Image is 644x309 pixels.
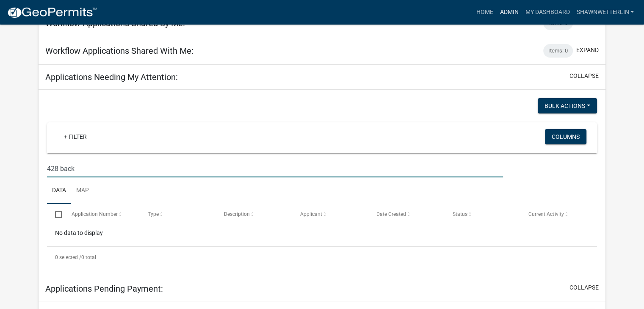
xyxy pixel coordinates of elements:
button: collapse [569,283,599,292]
a: ShawnWetterlin [573,4,637,20]
span: Current Activity [528,211,564,217]
h5: Workflow Applications Shared With Me: [45,46,193,56]
input: Search for applications [47,160,503,177]
div: Items: 0 [543,44,573,58]
span: Application Number [72,211,118,217]
datatable-header-cell: Description [216,204,292,224]
span: Status [452,211,467,217]
a: Map [71,177,94,204]
a: + Filter [57,129,94,144]
h5: Applications Needing My Attention: [45,72,178,82]
datatable-header-cell: Type [139,204,216,224]
a: Admin [496,4,522,20]
h5: Applications Pending Payment: [45,284,163,294]
div: No data to display [47,225,597,246]
datatable-header-cell: Application Number [63,204,139,224]
span: Applicant [300,211,322,217]
a: My Dashboard [522,4,573,20]
button: Bulk Actions [538,98,597,113]
button: collapse [569,72,599,80]
datatable-header-cell: Current Activity [520,204,597,224]
datatable-header-cell: Select [47,204,63,224]
span: Description [224,211,250,217]
button: expand [576,46,599,55]
a: Data [47,177,71,204]
datatable-header-cell: Applicant [292,204,368,224]
div: collapse [39,90,605,276]
span: Date Created [376,211,406,217]
div: 0 total [47,247,597,268]
button: expand [576,18,599,27]
span: 0 selected / [55,254,81,260]
datatable-header-cell: Status [444,204,520,224]
a: Home [473,4,496,20]
datatable-header-cell: Date Created [368,204,444,224]
span: Type [148,211,159,217]
button: Columns [545,129,586,144]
